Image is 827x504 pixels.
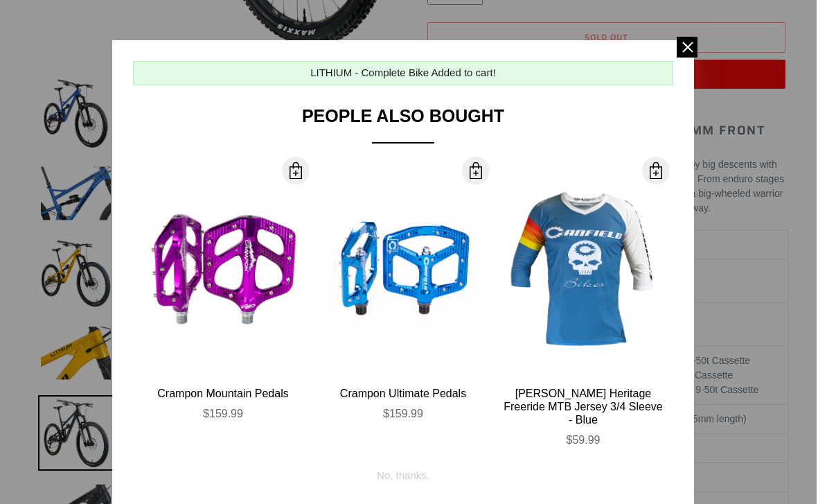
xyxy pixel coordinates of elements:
[143,387,303,400] div: Crampon Mountain Pedals
[323,387,483,400] div: Crampon Ultimate Pedals
[203,408,243,419] span: $159.99
[323,191,483,350] img: Canfield-Crampon-Ultimate-Blue_large.jpg
[377,458,429,484] div: No, thanks.
[383,408,423,419] span: $159.99
[310,65,496,81] div: LITHIUM - Complete Bike Added to cart!
[504,387,663,427] div: [PERSON_NAME] Heritage Freeride MTB Jersey 3/4 Sleeve - Blue
[567,434,601,446] span: $59.99
[504,191,663,350] img: Canfield-Hertiage-Jersey-Blue-Front_large.jpg
[143,191,303,350] img: Canfield-Crampon-Mountain-Purple-Shopify_large.jpg
[133,106,673,144] div: People Also Bought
